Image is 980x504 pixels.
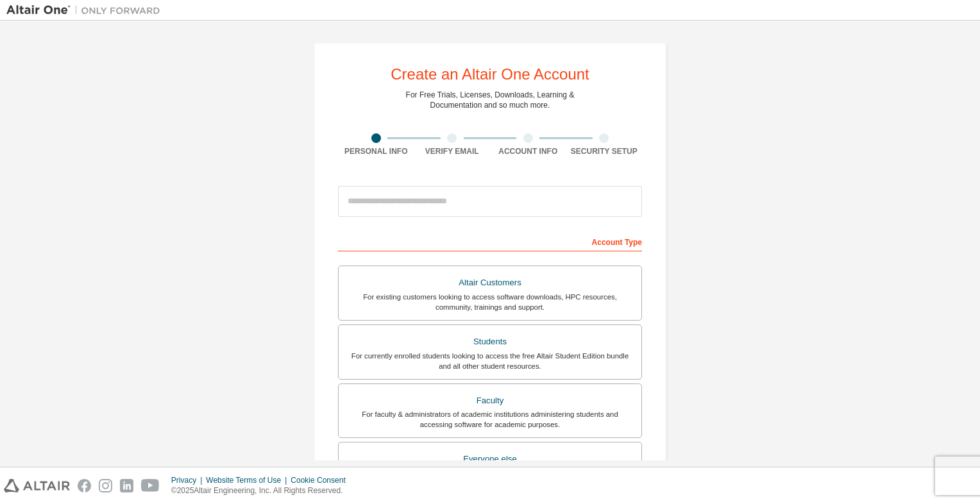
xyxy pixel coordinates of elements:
[338,231,642,251] div: Account Type
[346,274,634,292] div: Altair Customers
[141,479,160,492] img: youtube.svg
[99,479,112,492] img: instagram.svg
[490,146,566,156] div: Account Info
[391,67,589,82] div: Create an Altair One Account
[566,146,643,156] div: Security Setup
[338,146,414,156] div: Personal Info
[346,351,634,371] div: For currently enrolled students looking to access the free Altair Student Edition bundle and all ...
[346,292,634,312] div: For existing customers looking to access software downloads, HPC resources, community, trainings ...
[6,4,167,17] img: Altair One
[414,146,491,156] div: Verify Email
[346,333,634,351] div: Students
[120,479,133,492] img: linkedin.svg
[171,475,206,485] div: Privacy
[171,485,353,496] p: © 2025 Altair Engineering, Inc. All Rights Reserved.
[206,475,291,485] div: Website Terms of Use
[406,90,575,110] div: For Free Trials, Licenses, Downloads, Learning & Documentation and so much more.
[291,475,353,485] div: Cookie Consent
[346,392,634,410] div: Faculty
[78,479,91,492] img: facebook.svg
[346,409,634,430] div: For faculty & administrators of academic institutions administering students and accessing softwa...
[4,479,70,492] img: altair_logo.svg
[346,450,634,468] div: Everyone else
